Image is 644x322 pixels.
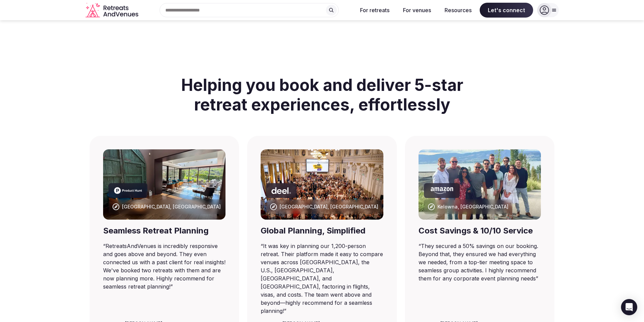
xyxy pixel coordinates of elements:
[621,299,637,315] div: Open Intercom Messenger
[103,149,226,220] img: Barcelona, Spain
[280,203,378,210] div: [GEOGRAPHIC_DATA], [GEOGRAPHIC_DATA]
[86,3,140,18] svg: Retreats and Venues company logo
[437,203,508,210] div: Kelowna, [GEOGRAPHIC_DATA]
[122,203,221,210] div: [GEOGRAPHIC_DATA], [GEOGRAPHIC_DATA]
[419,225,541,237] div: Cost Savings & 10/10 Service
[439,3,477,18] button: Resources
[103,225,226,237] div: Seamless Retreat Planning
[171,67,474,122] h2: Helping you book and deliver 5-star retreat experiences, effortlessly
[261,225,383,237] div: Global Planning, Simplified
[261,149,383,220] img: Punta Umbria, Spain
[355,3,395,18] button: For retreats
[271,187,291,194] svg: Deel company logo
[398,3,436,18] button: For venues
[261,242,383,315] blockquote: “ It was key in planning our 1,200-person retreat. Their platform made it easy to compare venues ...
[480,3,533,18] span: Let's connect
[103,242,226,291] blockquote: “ RetreatsAndVenues is incredibly responsive and goes above and beyond. They even connected us wi...
[419,242,541,282] blockquote: “ They secured a 50% savings on our booking. Beyond that, they ensured we had everything we neede...
[419,149,541,220] img: Kelowna, Canada
[86,3,140,18] a: Visit the homepage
